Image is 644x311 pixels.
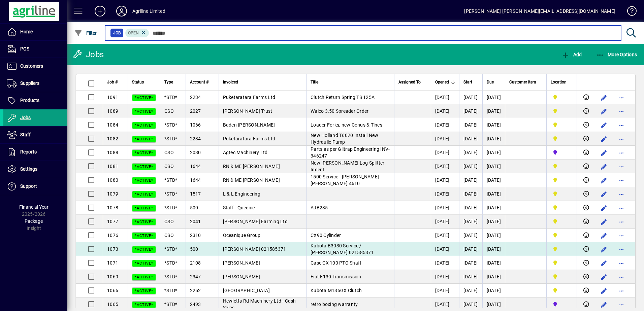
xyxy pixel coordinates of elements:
div: Start [463,78,478,86]
span: Customer Item [509,78,536,86]
td: [DATE] [459,146,482,160]
span: Open [128,31,139,35]
div: Due [487,78,501,86]
span: Loader Forks, new Conus & Tines [311,122,382,128]
td: [DATE] [459,215,482,229]
a: Support [3,178,67,195]
a: Customers [3,58,67,75]
span: Products [20,98,39,103]
button: More options [616,147,627,158]
span: Kubota B3030 Service / [PERSON_NAME] 021585371 [311,243,374,255]
span: CSO [164,150,174,155]
span: Type [164,78,173,86]
td: [DATE] [459,104,482,118]
button: More options [616,189,627,200]
td: [DATE] [459,229,482,242]
span: 1644 [190,164,201,169]
span: 2041 [190,219,201,224]
span: Home [20,29,33,34]
span: 2108 [190,260,201,266]
span: Support [20,183,37,189]
span: [PERSON_NAME] [223,274,260,279]
button: Edit [599,244,609,255]
div: Job # [107,78,124,86]
span: 1071 [107,260,118,266]
span: Dargaville [551,232,573,239]
span: Account # [190,78,208,86]
td: [DATE] [459,187,482,201]
span: 1073 [107,246,118,252]
span: Dargaville [551,245,573,253]
button: More options [616,285,627,296]
button: More options [616,161,627,172]
a: POS [3,41,67,58]
span: 1076 [107,233,118,238]
span: 2347 [190,274,201,279]
span: Dargaville [551,176,573,184]
td: [DATE] [482,270,505,284]
td: [DATE] [431,284,459,298]
button: Edit [599,203,609,213]
span: More Options [596,52,637,57]
span: 1082 [107,136,118,141]
button: Edit [599,258,609,269]
td: [DATE] [459,91,482,104]
span: Agtec Machinery Ltd [223,150,268,155]
span: Case CX 100 PTO Shaft [311,260,361,266]
span: 1644 [190,177,201,183]
span: 1080 [107,177,118,183]
div: Agriline Limited [132,6,165,16]
a: Suppliers [3,75,67,92]
span: AJB235 [311,205,328,210]
span: 1065 [107,302,118,307]
td: [DATE] [459,173,482,187]
span: 500 [190,205,198,210]
span: Dargaville [551,259,573,267]
td: [DATE] [459,270,482,284]
div: Opened [435,78,455,86]
span: Customers [20,63,43,69]
td: [DATE] [482,146,505,160]
span: Settings [20,166,37,172]
td: [DATE] [431,187,459,201]
span: 2027 [190,108,201,114]
button: More options [616,244,627,255]
td: [DATE] [482,256,505,270]
span: 2030 [190,150,201,155]
span: Dargaville [551,163,573,170]
td: [DATE] [482,229,505,242]
span: Gore [551,301,573,308]
div: Invoiced [223,78,302,86]
button: Edit [599,189,609,200]
span: Due [487,78,494,86]
mat-chip: Open Status: Open [125,29,149,37]
span: Fiat F130 Transmission [311,274,361,279]
td: [DATE] [482,173,505,187]
button: Edit [599,161,609,172]
span: CSO [164,164,174,169]
span: Puketaratara Farms Ltd [223,95,276,100]
td: [DATE] [482,118,505,132]
td: [DATE] [431,91,459,104]
button: More options [616,120,627,131]
button: More options [616,175,627,186]
span: Package [25,218,43,224]
span: Financial Year [19,204,49,210]
td: [DATE] [431,229,459,242]
button: More Options [594,48,639,61]
span: Invoiced [223,78,238,86]
td: [DATE] [431,118,459,132]
span: Job # [107,78,118,86]
td: [DATE] [459,201,482,215]
span: Assigned To [398,78,421,86]
span: Dargaville [551,121,573,129]
span: 2234 [190,95,201,100]
span: RN & ME [PERSON_NAME] [223,177,280,183]
span: Puketaratara Farms Ltd [223,136,276,141]
span: New Holland T6020 Install New Hydraulic Pump [311,133,378,145]
td: [DATE] [431,201,459,215]
td: [DATE] [459,256,482,270]
button: More options [616,134,627,144]
span: [PERSON_NAME] 021585371 [223,246,286,252]
td: [DATE] [431,146,459,160]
